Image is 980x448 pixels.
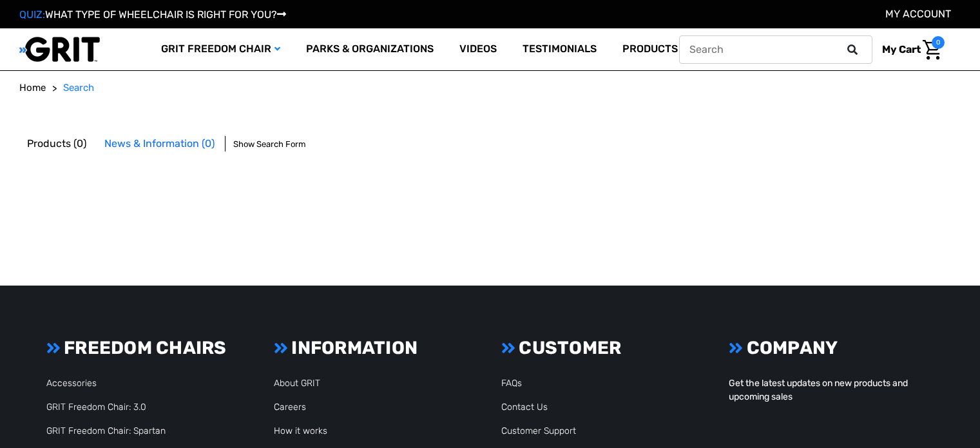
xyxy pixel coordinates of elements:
a: Account [885,8,951,20]
a: Videos [447,28,510,70]
a: Testimonials [510,28,610,70]
span: Show Search Form [233,138,306,151]
a: Search [63,81,94,95]
a: Products [610,28,700,70]
span: Search [63,82,94,93]
a: FAQs [501,378,522,389]
a: Careers [274,402,306,413]
img: Cart [923,40,941,60]
span: QUIZ: [19,8,45,21]
a: Cart with 0 items [872,36,945,63]
h3: COMPANY [729,337,934,359]
h3: FREEDOM CHAIRS [46,337,251,359]
nav: Breadcrumb [19,81,961,95]
h3: CUSTOMER [501,337,706,359]
p: Get the latest updates on new products and upcoming sales [729,376,934,404]
a: GRIT Freedom Chair: 3.0 [46,402,146,413]
a: GRIT Freedom Chair [148,28,293,70]
input: Search [679,35,872,64]
span: My Cart [882,43,921,55]
span: News & Information (0) [104,137,215,150]
a: About GRIT [274,378,320,389]
a: Learn More [700,28,800,70]
h3: INFORMATION [274,337,479,359]
img: GRIT All-Terrain Wheelchair and Mobility Equipment [19,36,100,63]
a: GRIT Freedom Chair: Spartan [46,425,166,436]
a: Hide Search Form [233,136,306,151]
a: Accessories [46,378,97,389]
a: Contact Us [501,402,548,413]
a: Parks & Organizations [293,28,447,70]
a: QUIZ:WHAT TYPE OF WHEELCHAIR IS RIGHT FOR YOU? [19,8,286,21]
a: Customer Support [501,425,576,436]
span: Products (0) [27,137,86,150]
span: Home [19,82,46,93]
a: Home [19,81,46,95]
span: 0 [932,36,945,49]
a: How it works [274,425,327,436]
